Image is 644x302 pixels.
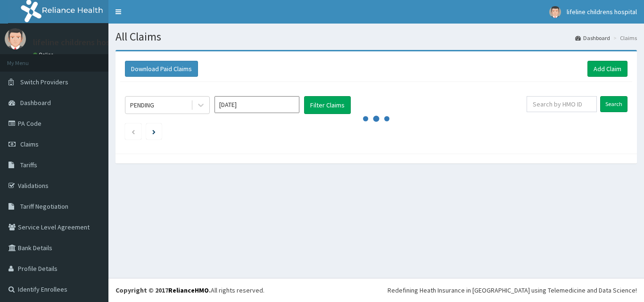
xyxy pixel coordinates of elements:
span: Claims [20,140,39,148]
li: Claims [611,34,637,42]
input: Select Month and Year [215,96,299,113]
a: Dashboard [575,34,610,42]
footer: All rights reserved. [108,278,644,302]
img: User Image [549,6,561,18]
h1: All Claims [116,31,637,43]
span: Switch Providers [20,78,68,86]
span: Tariff Negotiation [20,202,68,211]
div: PENDING [130,100,154,110]
strong: Copyright © 2017 . [116,286,211,294]
span: Tariffs [20,161,37,169]
a: Add Claim [587,61,627,77]
img: User Image [5,28,26,49]
span: lifeline childrens hospital [567,8,637,16]
input: Search by HMO ID [527,96,597,112]
span: Dashboard [20,98,51,107]
a: Previous page [131,127,135,136]
input: Search [600,96,627,112]
button: Download Paid Claims [125,61,198,77]
a: Next page [152,127,156,136]
button: Filter Claims [304,96,351,114]
a: Online [33,51,56,58]
a: RelianceHMO [168,286,209,294]
div: Redefining Heath Insurance in [GEOGRAPHIC_DATA] using Telemedicine and Data Science! [388,286,637,295]
p: lifeline childrens hospital [33,38,127,47]
svg: audio-loading [362,105,390,133]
